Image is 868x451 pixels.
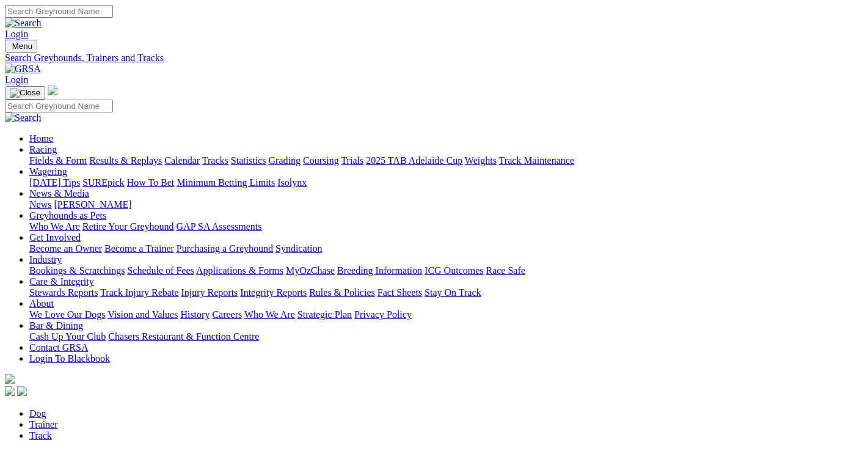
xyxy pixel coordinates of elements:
[377,287,422,298] a: Fact Sheets
[29,221,80,232] a: Who We Are
[425,287,481,298] a: Stay On Track
[29,265,125,276] a: Bookings & Scratchings
[177,177,275,188] a: Minimum Betting Limits
[29,133,53,144] a: Home
[29,177,80,188] a: [DATE] Tips
[54,199,131,210] a: [PERSON_NAME]
[354,309,412,320] a: Privacy Policy
[5,18,42,29] img: Search
[196,265,283,276] a: Applications & Forms
[5,64,41,75] img: GRSA
[127,177,175,188] a: How To Bet
[303,155,339,166] a: Coursing
[29,419,58,430] a: Trainer
[29,155,863,166] div: Racing
[286,265,335,276] a: MyOzChase
[5,86,45,100] button: Toggle navigation
[5,5,113,18] input: Search
[17,386,27,396] img: twitter.svg
[240,287,307,298] a: Integrity Reports
[499,155,574,166] a: Track Maintenance
[82,221,174,232] a: Retire Your Greyhound
[29,155,87,166] a: Fields & Form
[337,265,422,276] a: Breeding Information
[29,353,110,364] a: Login To Blackbook
[29,210,106,221] a: Greyhounds as Pets
[297,309,352,320] a: Strategic Plan
[82,177,124,188] a: SUREpick
[5,29,28,39] a: Login
[5,112,42,123] img: Search
[29,265,863,276] div: Industry
[104,243,174,254] a: Become a Trainer
[29,166,67,177] a: Wagering
[29,287,98,298] a: Stewards Reports
[100,287,178,298] a: Track Injury Rebate
[89,155,162,166] a: Results & Replays
[425,265,483,276] a: ICG Outcomes
[309,287,375,298] a: Rules & Policies
[108,309,178,320] a: Vision and Values
[5,100,113,112] input: Search
[181,287,238,298] a: Injury Reports
[202,155,228,166] a: Tracks
[275,243,322,254] a: Syndication
[29,243,102,254] a: Become an Owner
[180,309,210,320] a: History
[269,155,301,166] a: Grading
[29,320,83,331] a: Bar & Dining
[29,188,89,199] a: News & Media
[177,243,273,254] a: Purchasing a Greyhound
[212,309,242,320] a: Careers
[5,386,15,396] img: facebook.svg
[29,276,94,287] a: Care & Integrity
[48,86,57,95] img: logo-grsa-white.png
[12,42,32,51] span: Menu
[108,331,259,342] a: Chasers Restaurant & Function Centre
[177,221,262,232] a: GAP SA Assessments
[29,221,863,232] div: Greyhounds as Pets
[5,374,15,384] img: logo-grsa-white.png
[29,254,62,265] a: Industry
[127,265,194,276] a: Schedule of Fees
[29,309,105,320] a: We Love Our Dogs
[29,243,863,254] div: Get Involved
[29,232,81,243] a: Get Involved
[29,287,863,298] div: Care & Integrity
[29,331,106,342] a: Cash Up Your Club
[277,177,307,188] a: Isolynx
[10,88,40,98] img: Close
[244,309,295,320] a: Who We Are
[29,199,51,210] a: News
[29,342,88,353] a: Contact GRSA
[29,430,52,441] a: Track
[29,331,863,342] div: Bar & Dining
[29,309,863,320] div: About
[5,53,863,64] a: Search Greyhounds, Trainers and Tracks
[29,177,863,188] div: Wagering
[29,199,863,210] div: News & Media
[231,155,266,166] a: Statistics
[366,155,462,166] a: 2025 TAB Adelaide Cup
[5,75,28,85] a: Login
[164,155,200,166] a: Calendar
[465,155,497,166] a: Weights
[341,155,363,166] a: Trials
[29,298,54,309] a: About
[29,144,57,155] a: Racing
[486,265,525,276] a: Race Safe
[29,408,46,419] a: Dog
[5,40,37,53] button: Toggle navigation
